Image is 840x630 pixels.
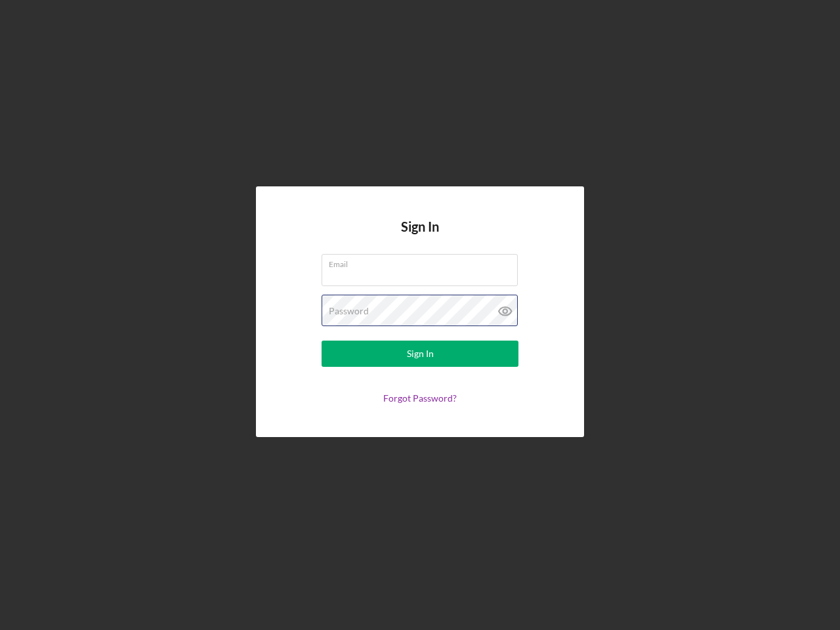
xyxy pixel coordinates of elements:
[407,341,434,367] div: Sign In
[329,306,369,316] label: Password
[383,392,457,404] a: Forgot Password?
[401,219,439,254] h4: Sign In
[322,341,518,367] button: Sign In
[329,255,518,269] label: Email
